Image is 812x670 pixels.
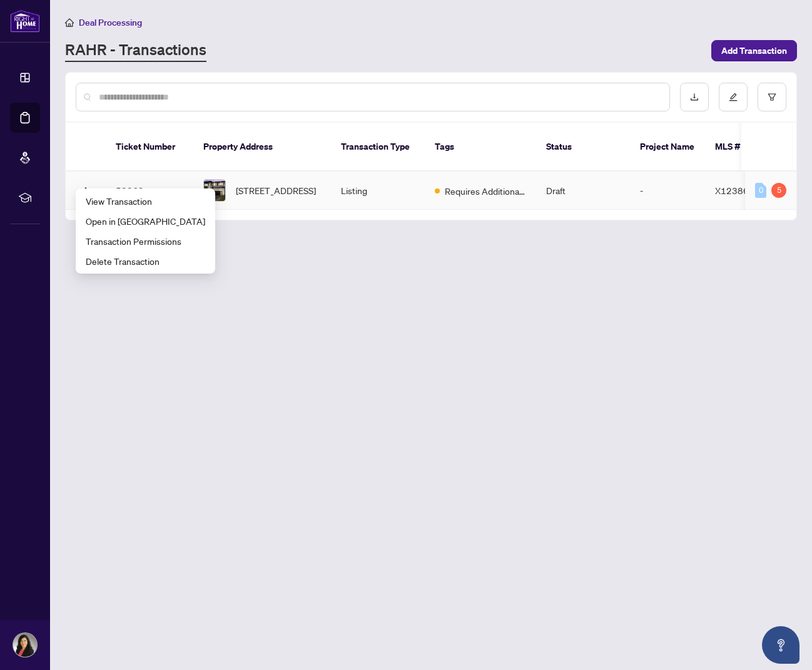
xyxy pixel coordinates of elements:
[65,39,206,62] a: RAHR - Transactions
[536,172,630,210] td: Draft
[204,180,225,201] img: thumbnail-img
[630,172,705,210] td: -
[13,633,37,657] img: Profile Icon
[721,41,787,61] span: Add Transaction
[715,185,766,196] span: X12386355
[705,123,780,172] th: MLS #
[729,93,738,101] span: edit
[10,9,40,33] img: logo
[86,214,205,228] span: Open in [GEOGRAPHIC_DATA]
[331,123,425,172] th: Transaction Type
[106,172,193,210] td: 52869
[236,183,316,197] span: [STREET_ADDRESS]
[76,180,96,200] button: Logo
[425,123,536,172] th: Tags
[630,123,705,172] th: Project Name
[680,83,709,111] button: download
[193,123,331,172] th: Property Address
[86,254,205,268] span: Delete Transaction
[106,123,193,172] th: Ticket Number
[719,83,748,111] button: edit
[771,183,786,198] div: 5
[711,40,797,61] button: Add Transaction
[86,194,205,208] span: View Transaction
[86,234,205,248] span: Transaction Permissions
[758,83,786,111] button: filter
[79,17,142,28] span: Deal Processing
[536,123,630,172] th: Status
[755,183,766,198] div: 0
[331,172,425,210] td: Listing
[768,93,776,101] span: filter
[445,184,526,198] span: Requires Additional Docs
[81,187,91,197] img: Logo
[762,626,799,664] button: Open asap
[65,18,74,27] span: home
[690,93,699,101] span: download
